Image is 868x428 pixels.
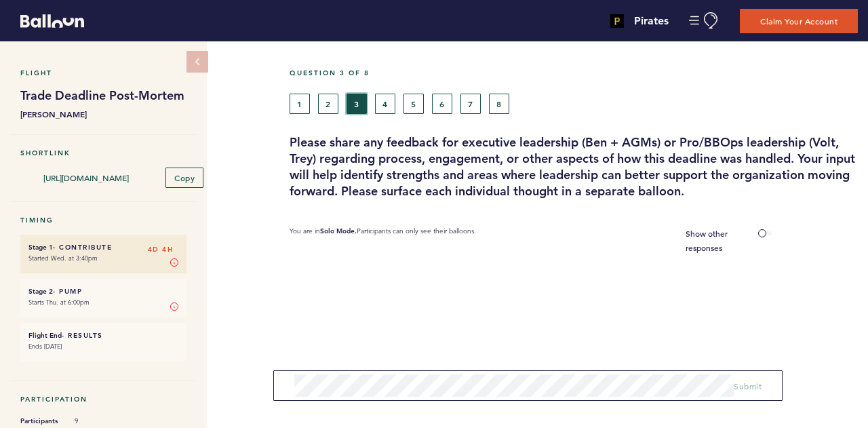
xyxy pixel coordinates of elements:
h5: Question 3 of 8 [290,69,858,77]
span: 4D 4H [148,243,174,256]
time: Starts Thu. at 6:00pm [28,298,90,307]
small: Stage 1 [28,243,53,252]
time: Ends [DATE] [28,342,62,351]
h6: - Pump [28,287,178,296]
b: [PERSON_NAME] [20,107,186,121]
h6: - Contribute [28,243,178,252]
h5: Participation [20,395,186,404]
svg: Balloon [20,14,84,28]
button: 2 [318,94,338,114]
small: Flight End [28,331,62,340]
button: Submit [734,379,762,393]
button: Claim Your Account [740,9,858,33]
button: 8 [489,94,509,114]
button: Copy [165,168,203,188]
time: Started Wed. at 3:40pm [28,254,98,262]
h1: Trade Deadline Post-Mortem [20,87,186,104]
button: 1 [290,94,310,114]
b: Solo Mode. [320,227,357,235]
span: 9 [75,416,115,426]
button: 4 [375,94,395,114]
p: You are in Participants can only see their balloons. [290,227,476,255]
button: 3 [347,94,367,114]
h5: Timing [20,216,186,225]
h5: Flight [20,69,186,77]
h5: Shortlink [20,149,186,157]
small: Stage 2 [28,287,53,296]
a: Balloon [10,14,84,28]
span: Participants [20,414,61,428]
h3: Please share any feedback for executive leadership (Ben + AGMs) or Pro/BBOps leadership (Volt, Tr... [290,134,858,199]
span: Copy [174,172,195,183]
h6: - Results [28,331,178,340]
button: 5 [403,94,424,114]
button: Manage Account [689,12,719,29]
span: Show other responses [686,228,728,253]
span: Submit [734,381,762,391]
button: 7 [460,94,481,114]
h4: Pirates [634,13,669,29]
button: 6 [432,94,452,114]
